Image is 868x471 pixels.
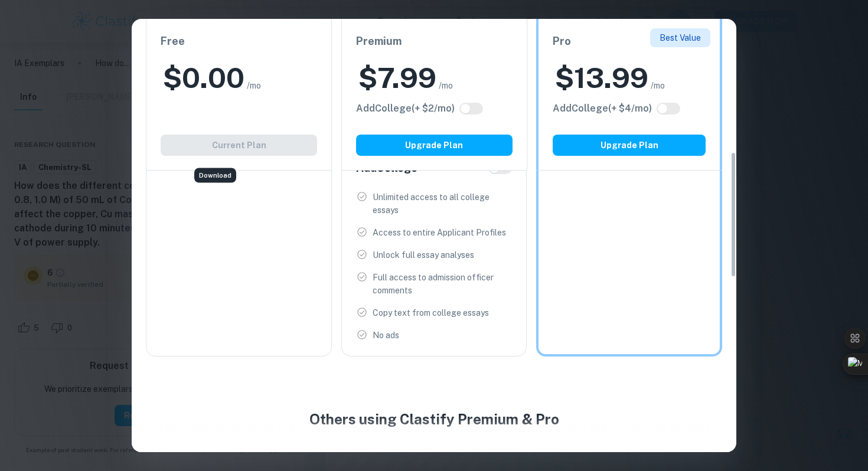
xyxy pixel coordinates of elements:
p: Full access to admission officer comments [373,271,513,297]
h6: Click to see all the additional College features. [553,102,652,116]
span: /mo [439,79,453,92]
p: Unlock full essay analyses [373,248,474,261]
h6: Pro [553,33,706,50]
p: Copy text from college essays [373,306,489,319]
h2: $ 7.99 [358,59,436,97]
h2: $ 13.99 [555,59,648,97]
p: Best Value [660,31,701,44]
span: /mo [651,79,665,92]
p: Unlimited access to all college essays [373,191,513,217]
span: /mo [247,79,261,92]
h6: Free [161,33,317,50]
h6: Premium [356,33,513,50]
h2: $ 0.00 [163,59,244,97]
button: Upgrade Plan [356,135,513,156]
p: Access to entire Applicant Profiles [373,226,506,239]
div: Download [194,168,236,183]
h4: Others using Clastify Premium & Pro [132,408,736,430]
h6: Click to see all the additional College features. [356,102,455,116]
button: Upgrade Plan [553,135,706,156]
p: No ads [373,329,399,342]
